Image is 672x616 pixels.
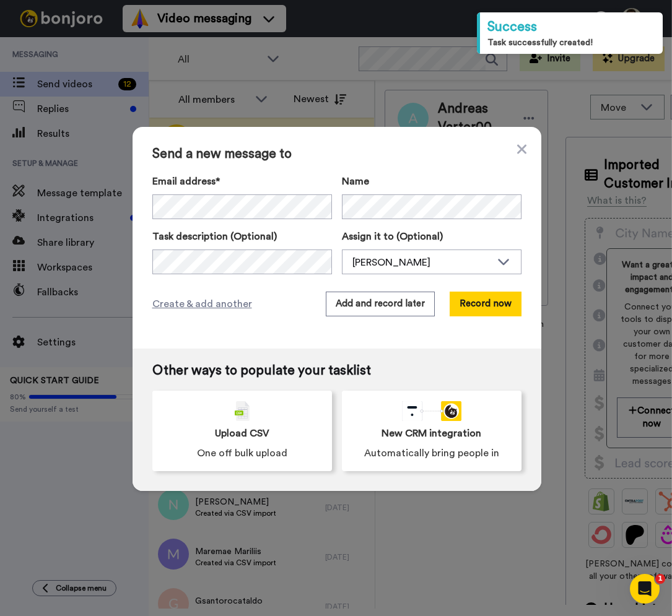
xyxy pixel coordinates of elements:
[152,147,521,162] span: Send a new message to
[326,292,435,316] button: Add and record later
[152,363,521,378] span: Other ways to populate your tasklist
[487,37,655,49] div: Task successfully created!
[152,229,332,244] label: Task description (Optional)
[364,446,499,461] span: Automatically bring people in
[655,574,665,584] span: 1
[352,255,491,270] div: [PERSON_NAME]
[450,292,521,316] button: Record now
[402,401,461,421] div: animation
[197,446,287,461] span: One off bulk upload
[382,426,481,441] span: New CRM integration
[342,174,369,189] span: Name
[342,229,521,244] label: Assign it to (Optional)
[487,17,655,37] div: Success
[235,401,250,421] img: csv-grey.png
[215,426,269,441] span: Upload CSV
[152,174,332,189] label: Email address*
[152,297,252,311] span: Create & add another
[630,574,660,604] iframe: Intercom live chat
